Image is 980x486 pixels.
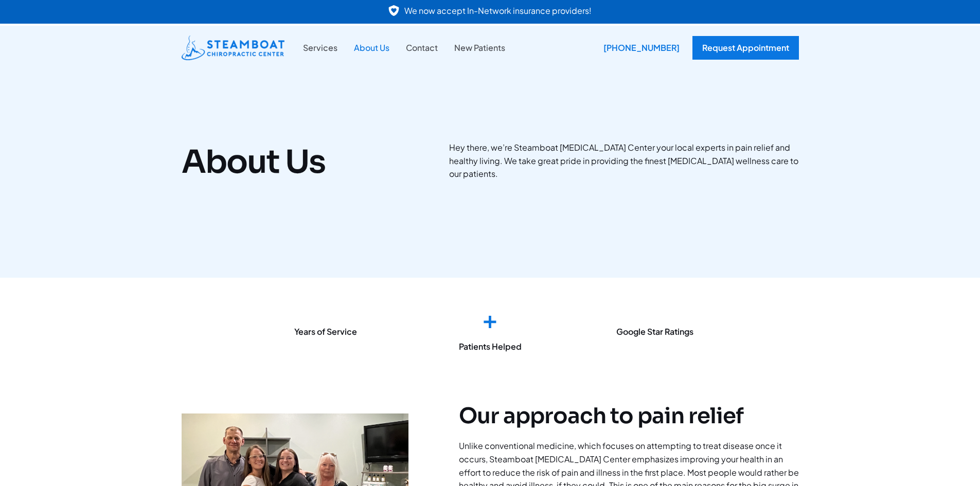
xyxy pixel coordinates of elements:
a: About Us [346,41,398,55]
div: Patients Helped [413,341,567,352]
h1: About Us [182,143,429,181]
h2: Our approach to pain relief [459,403,799,429]
a: [PHONE_NUMBER] [596,36,682,60]
a: Contact [398,41,446,55]
p: Hey there, we’re Steamboat [MEDICAL_DATA] Center your local experts in pain relief and healthy li... [449,141,799,181]
nav: Site Navigation [295,41,513,55]
div: Years of Service [248,326,403,337]
a: New Patients [446,41,513,55]
img: Steamboat Chiropractic Center [182,35,284,60]
a: Request Appointment [692,36,799,60]
div: Google Star Ratings [578,326,732,337]
span: + [482,302,498,334]
a: Services [295,41,346,55]
div: [PHONE_NUMBER] [596,36,687,60]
